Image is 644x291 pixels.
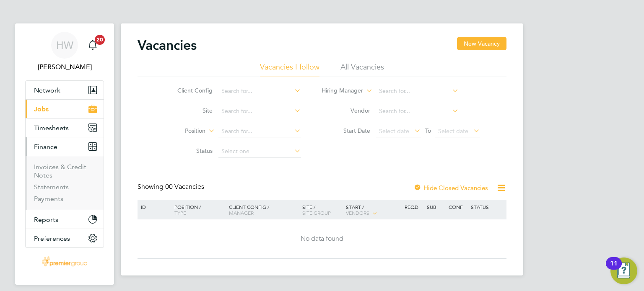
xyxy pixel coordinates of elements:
[25,62,104,72] span: Hannah Watkins
[164,147,213,155] label: Status
[322,107,370,114] label: Vendor
[34,216,58,224] span: Reports
[34,105,49,113] span: Jobs
[227,200,300,220] div: Client Config /
[95,35,105,45] span: 20
[34,183,69,191] a: Statements
[469,200,505,214] div: Status
[174,209,186,216] span: Type
[229,209,254,216] span: Manager
[34,234,70,242] span: Preferences
[34,143,57,151] span: Finance
[26,118,104,137] button: Timesheets
[56,40,73,51] span: HW
[413,184,488,192] label: Hide Closed Vacancies
[218,106,301,117] input: Search for...
[447,200,468,214] div: Conf
[26,229,104,247] button: Preferences
[340,62,384,77] li: All Vacancies
[164,107,213,114] label: Site
[218,85,301,97] input: Search for...
[218,146,301,157] input: Select one
[344,200,402,221] div: Start /
[34,124,69,132] span: Timesheets
[138,37,197,54] h2: Vacancies
[438,127,468,135] span: Select date
[42,256,87,270] img: premier-logo-retina.png
[610,258,637,284] button: Open Resource Center, 11 new notifications
[168,200,227,220] div: Position /
[34,163,86,179] a: Invoices & Credit Notes
[34,86,60,94] span: Network
[423,125,434,136] span: To
[26,81,104,99] button: Network
[610,263,618,274] div: 11
[425,200,447,214] div: Sub
[302,209,331,216] span: Site Group
[402,200,424,214] div: Reqd
[26,137,104,156] button: Finance
[15,23,114,285] nav: Main navigation
[157,127,205,135] label: Position
[379,127,409,135] span: Select date
[376,85,459,97] input: Search for...
[84,32,101,59] a: 20
[322,127,370,134] label: Start Date
[300,200,344,220] div: Site /
[346,209,369,216] span: Vendors
[376,106,459,117] input: Search for...
[457,37,506,50] button: New Vacancy
[26,210,104,229] button: Reports
[25,256,104,270] a: Go to home page
[138,183,206,191] div: Showing
[26,156,104,210] div: Finance
[315,87,363,95] label: Hiring Manager
[260,62,319,77] li: Vacancies I follow
[139,200,168,214] div: ID
[139,234,505,243] div: No data found
[164,87,213,94] label: Client Config
[34,195,63,203] a: Payments
[218,126,301,137] input: Search for...
[165,183,204,191] span: 00 Vacancies
[25,32,104,72] a: HW[PERSON_NAME]
[26,100,104,118] button: Jobs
